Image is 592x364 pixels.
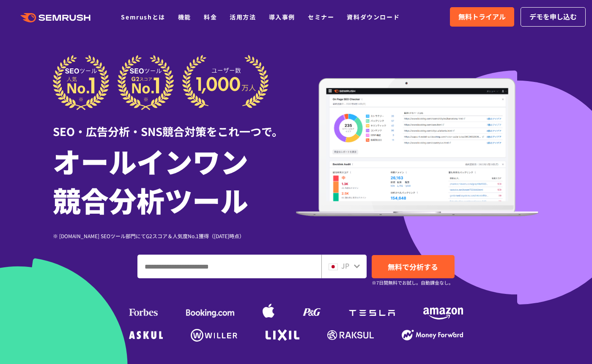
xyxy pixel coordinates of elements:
[372,279,453,287] small: ※7日間無料でお試し。自動課金なし。
[269,13,295,21] a: 導入事例
[121,13,165,21] a: Semrushとは
[388,261,438,272] span: 無料で分析する
[53,110,296,139] div: SEO・広告分析・SNS競合対策をこれ一つで。
[308,13,334,21] a: セミナー
[53,141,296,219] h1: オールインワン 競合分析ツール
[529,11,577,22] span: デモを申し込む
[450,7,514,27] a: 無料トライアル
[230,13,256,21] a: 活用方法
[347,13,400,21] a: 資料ダウンロード
[521,7,586,27] a: デモを申し込む
[178,13,191,21] a: 機能
[204,13,217,21] a: 料金
[341,261,349,271] span: JP
[53,232,296,240] div: ※ [DOMAIN_NAME] SEOツール部門にてG2スコア＆人気度No.1獲得（[DATE]時点）
[372,255,455,278] a: 無料で分析する
[458,11,506,22] span: 無料トライアル
[138,255,321,278] input: ドメイン、キーワードまたはURLを入力してください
